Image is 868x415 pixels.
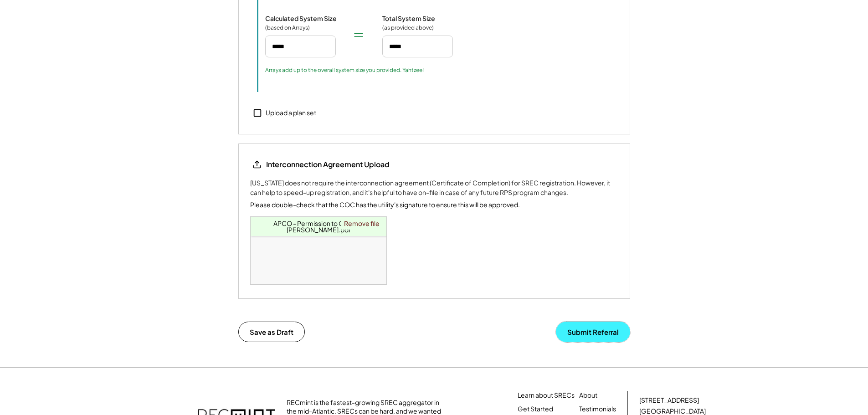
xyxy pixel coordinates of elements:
[579,391,597,400] a: About
[250,200,520,210] div: Please double-check that the COC has the utility's signature to ensure this will be approved.
[518,391,575,400] a: Learn about SRECs
[250,178,618,197] div: [US_STATE] does not require the interconnection agreement (Certificate of Completion) for SREC re...
[265,14,337,22] div: Calculated System Size
[265,24,311,31] div: (based on Arrays)
[518,405,553,414] a: Get Started
[238,322,305,342] button: Save as Draft
[639,396,699,405] div: [STREET_ADDRESS]
[382,24,434,31] div: (as provided above)
[341,217,383,230] a: Remove file
[265,67,424,74] div: Arrays add up to the overall system size you provided. Yahtzee!
[266,159,390,169] div: Interconnection Agreement Upload
[579,405,616,414] a: Testimonials
[556,322,630,342] button: Submit Referral
[273,219,365,234] a: APCO - Permission to Operate [PERSON_NAME].pdf
[382,14,435,22] div: Total System Size
[266,108,316,118] div: Upload a plan set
